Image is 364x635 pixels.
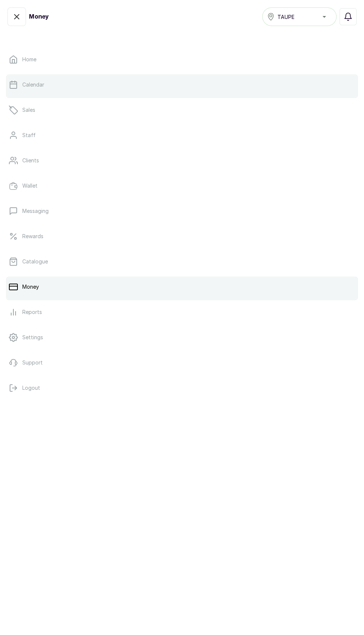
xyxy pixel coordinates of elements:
[6,150,358,171] a: Clients
[22,182,38,189] p: Wallet
[22,384,40,392] p: Logout
[6,49,358,70] a: Home
[22,207,49,215] p: Messaging
[6,302,358,323] a: Reports
[6,327,358,348] a: Settings
[22,308,42,316] p: Reports
[6,276,358,297] a: Money
[22,157,39,164] p: Clients
[6,100,358,120] a: Sales
[22,81,44,88] p: Calendar
[6,226,358,247] a: Rewards
[22,56,36,63] p: Home
[22,106,35,114] p: Sales
[6,125,358,146] a: Staff
[6,251,358,272] a: Catalogue
[22,258,48,265] p: Catalogue
[29,12,49,21] h1: Money
[262,7,337,26] button: TAUPE
[6,378,358,398] button: Logout
[6,352,358,373] a: Support
[22,233,43,240] p: Rewards
[22,132,36,139] p: Staff
[6,175,358,196] a: Wallet
[277,13,295,21] span: TAUPE
[22,359,43,366] p: Support
[22,334,43,341] p: Settings
[22,283,39,291] p: Money
[6,201,358,221] a: Messaging
[6,74,358,95] a: Calendar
